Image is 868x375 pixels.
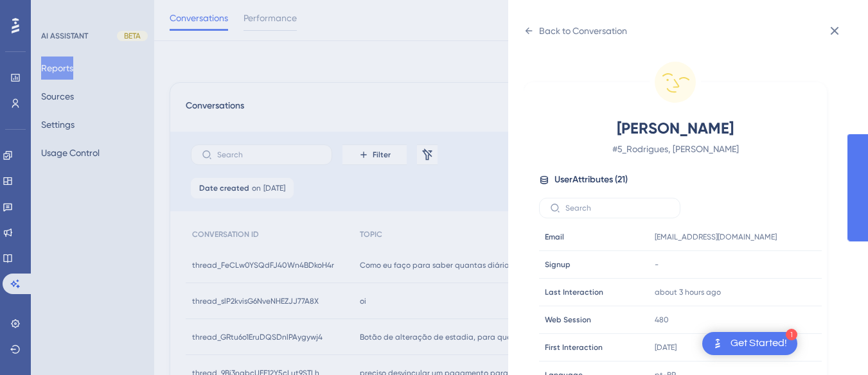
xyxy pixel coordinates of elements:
[702,332,797,355] div: Open Get Started! checklist, remaining modules: 1
[565,204,669,213] input: Search
[655,343,677,352] time: [DATE]
[554,172,628,187] span: User Attributes ( 21 )
[545,315,591,325] span: Web Session
[655,259,659,270] span: -
[655,315,669,325] span: 480
[545,232,564,242] span: Email
[786,329,797,340] div: 1
[655,288,721,297] time: about 3 hours ago
[545,287,603,297] span: Last Interaction
[545,259,571,270] span: Signup
[539,23,627,39] div: Back to Conversation
[562,141,788,157] span: # 5_Rodrigues, [PERSON_NAME]
[731,336,787,351] div: Get Started!
[814,324,853,363] iframe: UserGuiding AI Assistant Launcher
[545,342,603,353] span: First Interaction
[710,336,725,351] img: launcher-image-alternative-text
[655,232,777,242] span: [EMAIL_ADDRESS][DOMAIN_NAME]
[562,118,788,139] span: [PERSON_NAME]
